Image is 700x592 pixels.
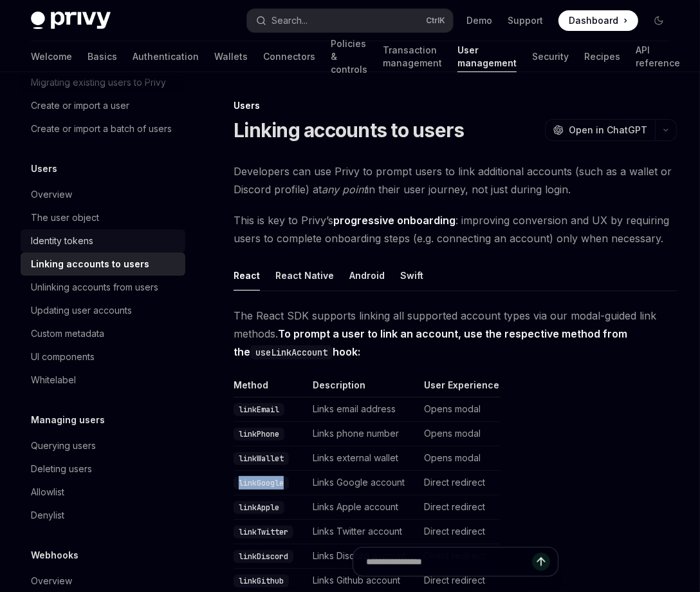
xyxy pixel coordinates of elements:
a: Querying users [21,434,185,457]
td: Links email address [308,397,419,422]
div: UI components [31,349,95,365]
a: Authentication [133,41,199,72]
button: Android [349,260,385,291]
div: Create or import a user [31,98,129,113]
span: The React SDK supports linking all supported account types via our modal-guided link methods. [234,307,677,361]
a: Basics [87,41,117,72]
code: linkApple [234,501,284,514]
code: linkGoogle [234,477,289,490]
em: any point [322,183,367,196]
img: dark logo [31,12,111,30]
a: User management [457,41,517,72]
a: Transaction management [383,41,442,72]
span: Developers can use Privy to prompt users to link additional accounts (such as a wallet or Discord... [234,162,677,198]
h5: Webhooks [31,548,78,563]
div: Linking accounts to users [31,256,149,272]
button: React Native [275,260,334,291]
td: Links Google account [308,471,419,495]
code: linkTwitter [234,526,293,539]
th: Description [308,379,419,397]
a: Identity tokens [21,229,185,253]
a: The user object [21,206,185,229]
h5: Users [31,161,57,177]
div: Querying users [31,438,96,454]
td: Links phone number [308,422,419,446]
a: Updating user accounts [21,299,185,322]
td: Direct redirect [419,495,500,520]
div: The user object [31,210,99,225]
button: Search...CtrlK [247,9,453,32]
button: Send message [532,553,550,571]
a: Create or import a user [21,94,185,117]
span: Dashboard [569,14,618,27]
code: linkWallet [234,452,289,465]
th: Method [234,379,308,397]
td: Opens modal [419,422,500,446]
td: Opens modal [419,446,500,471]
a: Welcome [31,41,72,72]
a: Unlinking accounts from users [21,276,185,299]
a: Deleting users [21,457,185,481]
a: Wallets [214,41,248,72]
div: Search... [272,13,308,28]
button: Open in ChatGPT [545,119,655,141]
span: Open in ChatGPT [569,124,647,137]
div: Denylist [31,508,64,523]
button: React [234,260,260,291]
div: Whitelabel [31,372,76,388]
td: Links external wallet [308,446,419,471]
td: Direct redirect [419,520,500,544]
span: This is key to Privy’s : improving conversion and UX by requiring users to complete onboarding st... [234,211,677,247]
td: Links Twitter account [308,520,419,544]
a: Custom metadata [21,322,185,345]
strong: To prompt a user to link an account, use the respective method from the hook: [234,327,627,358]
a: Security [532,41,569,72]
a: Recipes [584,41,620,72]
div: Overview [31,187,72,202]
td: Links Apple account [308,495,419,520]
div: Deleting users [31,461,92,477]
td: Direct redirect [419,471,500,495]
code: linkPhone [234,428,284,441]
div: Allowlist [31,484,64,500]
code: useLinkAccount [250,345,333,359]
span: Ctrl K [426,15,445,26]
a: Demo [466,14,492,27]
button: Toggle dark mode [649,10,669,31]
strong: progressive onboarding [333,214,456,227]
div: Users [234,99,677,112]
button: Swift [400,260,423,291]
code: linkEmail [234,403,284,416]
div: Updating user accounts [31,303,132,318]
a: Overview [21,183,185,206]
div: Custom metadata [31,326,104,341]
a: Denylist [21,504,185,527]
div: Overview [31,573,72,589]
div: Create or import a batch of users [31,121,172,137]
h1: Linking accounts to users [234,119,464,142]
a: Policies & controls [331,41,367,72]
a: Allowlist [21,481,185,504]
a: API reference [636,41,680,72]
h5: Managing users [31,412,105,428]
div: Unlinking accounts from users [31,280,158,295]
a: Whitelabel [21,368,185,392]
a: Connectors [263,41,315,72]
a: UI components [21,345,185,368]
td: Opens modal [419,397,500,422]
a: Create or import a batch of users [21,117,185,140]
a: Linking accounts to users [21,253,185,276]
a: Dashboard [558,10,638,31]
th: User Experience [419,379,500,397]
div: Identity tokens [31,233,93,249]
a: Support [508,14,543,27]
